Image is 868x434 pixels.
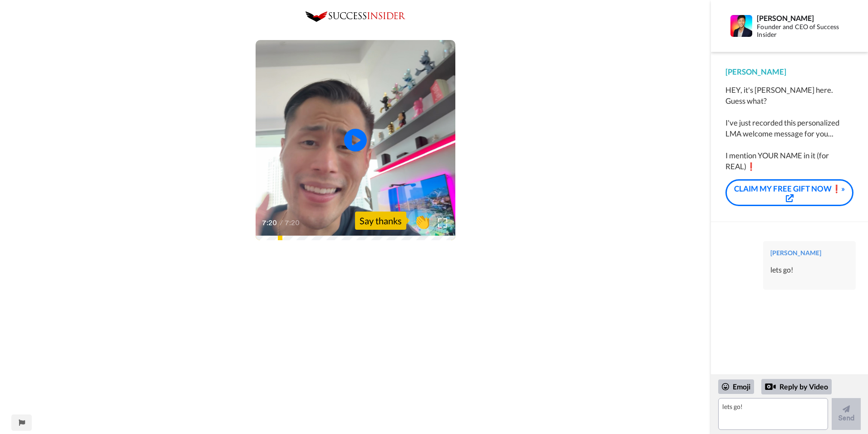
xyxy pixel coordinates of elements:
[355,212,406,230] div: Say thanks
[262,217,278,228] span: 7:20
[757,23,843,39] div: Founder and CEO of Success Insider
[765,381,776,392] div: Reply by Video
[280,217,283,228] span: /
[757,14,843,22] div: [PERSON_NAME]
[725,66,853,77] div: [PERSON_NAME]
[718,379,754,394] div: Emoji
[832,398,861,430] button: Send
[761,379,832,394] div: Reply by Video
[770,248,848,257] div: [PERSON_NAME]
[770,265,848,275] div: lets go!
[408,212,437,230] span: 👏
[438,218,447,227] img: Full screen
[285,217,301,228] span: 7:20
[306,11,405,22] img: 0c8b3de2-5a68-4eb7-92e8-72f868773395
[725,179,853,206] a: CLAIM MY FREE GIFT NOW❗»
[408,208,437,233] button: 👏
[725,85,853,172] div: HEY, it's [PERSON_NAME] here. Guess what? I've just recorded this personalized LMA welcome messag...
[730,15,752,37] img: Profile Image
